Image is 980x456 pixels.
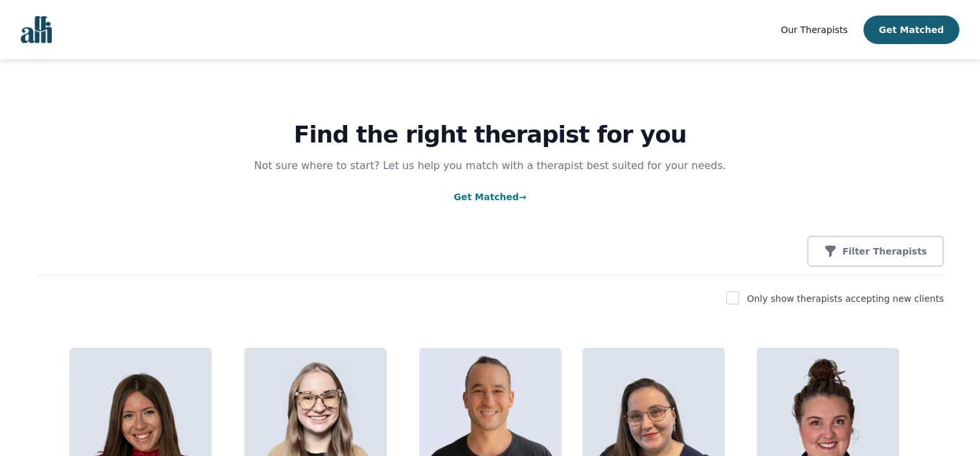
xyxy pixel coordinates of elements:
[747,293,944,304] label: Only show therapists accepting new clients
[519,192,527,202] span: →
[863,16,959,44] button: Get Matched
[453,192,526,202] a: Get Matched
[781,22,847,38] a: Our Therapists
[842,245,927,258] p: Filter Therapists
[36,122,944,148] h1: Find the right therapist for you
[21,16,52,43] img: alli logo
[242,158,739,174] p: Not sure where to start? Let us help you match with a therapist best suited for your needs.
[807,236,944,267] button: Filter Therapists
[781,25,847,35] span: Our Therapists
